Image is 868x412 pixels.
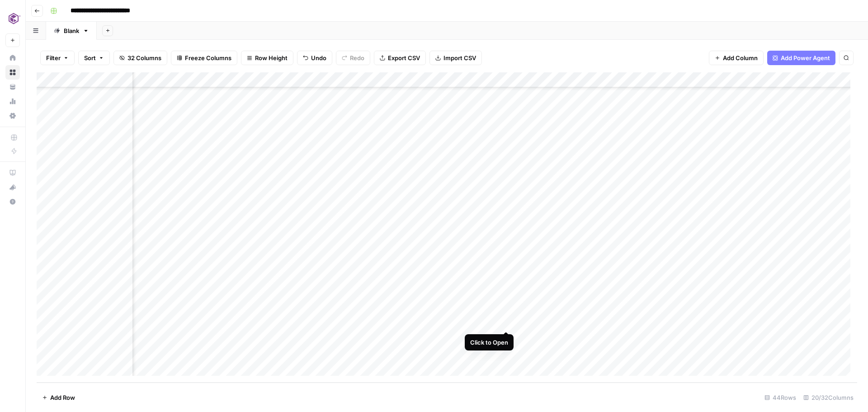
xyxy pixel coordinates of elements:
[5,51,20,65] a: Home
[46,22,97,40] a: Blank
[84,53,96,62] span: Sort
[5,166,20,180] a: AirOps Academy
[781,53,830,62] span: Add Power Agent
[78,51,110,65] button: Sort
[5,94,20,109] a: Usage
[113,51,167,65] button: 32 Columns
[443,53,476,62] span: Import CSV
[723,53,758,62] span: Add Column
[5,180,20,194] button: What's new?
[388,53,420,62] span: Export CSV
[50,393,75,402] span: Add Row
[5,65,20,80] a: Browse
[255,53,288,62] span: Row Height
[171,51,237,65] button: Freeze Columns
[5,10,22,27] img: Commvault Logo
[46,53,61,62] span: Filter
[374,51,426,65] button: Export CSV
[709,51,764,65] button: Add Column
[5,80,20,94] a: Your Data
[64,26,79,35] div: Blank
[800,390,857,405] div: 20/32 Columns
[6,180,19,194] div: What's new?
[40,51,75,65] button: Filter
[761,390,800,405] div: 44 Rows
[5,7,20,30] button: Workspace: Commvault
[297,51,332,65] button: Undo
[336,51,370,65] button: Redo
[5,194,20,209] button: Help + Support
[429,51,482,65] button: Import CSV
[185,53,231,62] span: Freeze Columns
[37,390,80,405] button: Add Row
[127,53,161,62] span: 32 Columns
[241,51,293,65] button: Row Height
[350,53,364,62] span: Redo
[5,109,20,123] a: Settings
[470,338,508,347] div: Click to Open
[311,53,326,62] span: Undo
[767,51,835,65] button: Add Power Agent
